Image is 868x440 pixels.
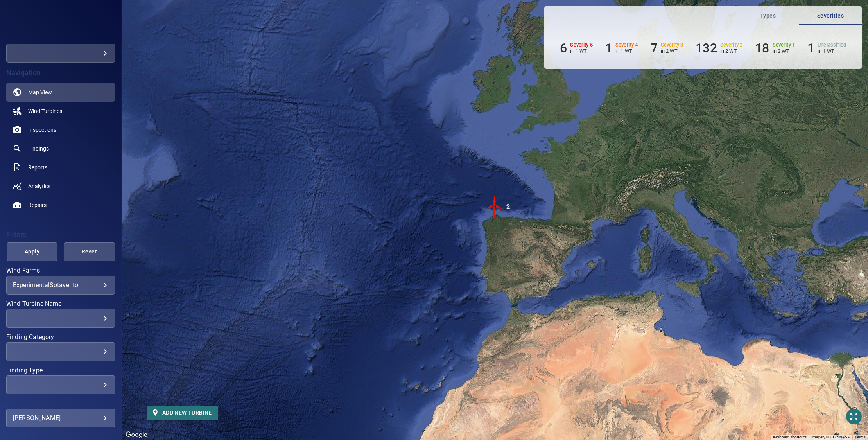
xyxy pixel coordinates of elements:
h6: Severity 2 [720,42,743,48]
div: Wind Farms [6,276,115,295]
p: in 2 WT [720,48,743,54]
h6: 1 [807,41,814,56]
label: Finding Category [6,334,115,340]
button: Keyboard shortcuts [773,435,807,440]
img: Google [124,430,149,440]
div: ExperimentalSotavento [13,281,108,289]
span: Add new turbine [153,408,212,418]
li: Severity 2 [696,41,742,56]
a: findings noActive [6,139,115,158]
li: Severity 1 [755,41,795,56]
div: [PERSON_NAME] [13,412,108,424]
label: Wind Turbine Name [6,301,115,307]
h6: Severity 3 [661,42,683,48]
span: Imagery ©2025 NASA [811,435,850,439]
p: in 1 WT [615,48,638,54]
button: Reset [64,242,115,261]
span: Inspections [28,126,56,134]
div: 2 [506,195,510,219]
a: repairs noActive [6,196,115,214]
a: inspections noActive [6,120,115,139]
div: Wind Turbine Name [6,309,115,328]
h6: Severity 1 [773,42,795,48]
h6: 7 [651,41,658,56]
a: Terms (opens in new tab) [855,435,866,439]
h6: Unclassified [818,42,846,48]
button: Apply [7,242,58,261]
button: Add new turbine [147,406,218,420]
span: Types [741,11,794,21]
p: in 2 WT [661,48,683,54]
span: Reset [74,247,105,257]
p: in 1 WT [818,48,846,54]
h6: 6 [560,41,567,56]
h6: Severity 4 [615,42,638,48]
div: Finding Type [6,375,115,394]
label: Wind Farms [6,268,115,274]
span: Wind Turbines [28,107,62,115]
div: Finding Category [6,342,115,361]
a: Open this area in Google Maps (opens a new window) [124,430,149,440]
a: map active [6,83,115,102]
span: Analytics [28,182,50,190]
li: Severity 3 [651,41,683,56]
h6: 18 [755,41,769,56]
a: windturbines noActive [6,102,115,120]
span: Findings [28,145,49,153]
h6: 1 [605,41,612,56]
li: Severity Unclassified [807,41,846,56]
span: Map View [28,88,52,96]
p: in 1 WT [570,48,593,54]
li: Severity 4 [605,41,638,56]
span: Apply [16,247,48,257]
h6: 132 [696,41,717,56]
div: demo [6,44,115,63]
a: analytics noActive [6,177,115,196]
gmp-advanced-marker: 2 [483,195,506,220]
h4: Filters [6,231,115,239]
span: Reports [28,163,47,171]
h4: Navigation [6,69,115,77]
p: in 2 WT [773,48,795,54]
a: reports noActive [6,158,115,177]
img: demo-logo [45,20,77,27]
span: Severities [804,11,857,21]
h6: Severity 5 [570,42,593,48]
span: Repairs [28,201,47,209]
img: windFarmIconCat5.svg [483,195,506,219]
label: Finding Type [6,367,115,374]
